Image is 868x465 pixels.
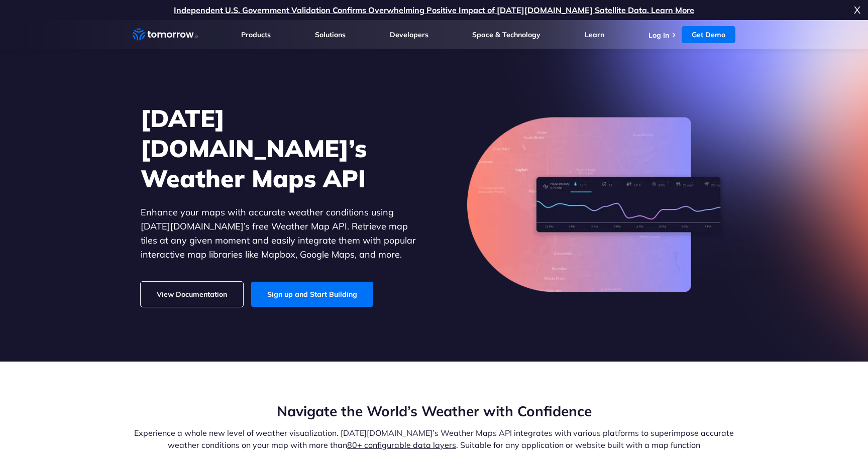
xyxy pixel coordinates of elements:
a: Home link [133,27,198,42]
p: Enhance your maps with accurate weather conditions using [DATE][DOMAIN_NAME]’s free Weather Map A... [141,205,417,262]
a: Developers [390,30,428,39]
a: Independent U.S. Government Validation Confirms Overwhelming Positive Impact of [DATE][DOMAIN_NAM... [174,5,694,15]
a: Get Demo [682,26,735,43]
a: Learn [585,30,604,39]
a: View Documentation [141,282,243,307]
p: Experience a whole new level of weather visualization. [DATE][DOMAIN_NAME]’s Weather Maps API int... [133,427,735,451]
a: 80+ configurable data layers [347,440,456,450]
h2: Navigate the World’s Weather with Confidence [133,402,735,421]
a: Solutions [315,30,346,39]
a: Log In [648,31,669,40]
a: Products [241,30,271,39]
a: Sign up and Start Building [251,282,373,307]
h1: [DATE][DOMAIN_NAME]’s Weather Maps API [141,103,417,193]
a: Space & Technology [472,30,540,39]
